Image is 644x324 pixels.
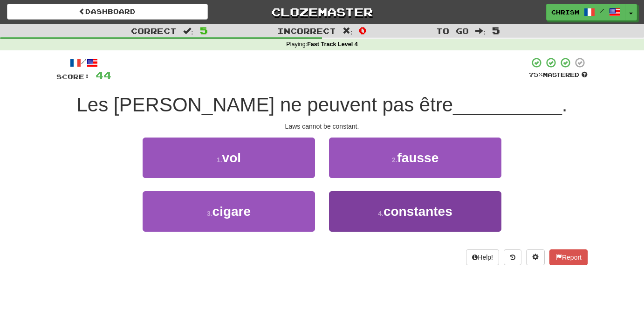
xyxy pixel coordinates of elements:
span: : [475,27,486,35]
span: __________ [453,94,562,116]
span: 5 [200,25,208,36]
strong: Fast Track Level 4 [307,41,358,48]
span: : [343,27,353,35]
span: cigare [212,204,251,219]
span: Score: [56,73,90,81]
button: Round history (alt+y) [504,249,521,265]
button: 4.constantes [329,191,501,232]
a: ChrisM / [546,4,625,21]
span: Incorrect [277,26,336,35]
button: 3.cigare [143,191,315,232]
span: 0 [359,25,367,36]
span: 5 [492,25,500,36]
span: . [562,94,568,116]
div: / [56,57,111,69]
small: 3 . [207,210,212,217]
small: 4 . [378,210,384,217]
span: Les [PERSON_NAME] ne peuvent pas être [76,94,453,116]
button: 1.vol [143,138,315,178]
button: Help! [466,249,499,265]
span: To go [436,26,469,35]
a: Clozemaster [222,4,423,20]
span: : [183,27,193,35]
button: 2.fausse [329,138,501,178]
div: Laws cannot be constant. [56,122,588,131]
span: 44 [96,69,111,81]
span: 75 % [529,71,543,78]
span: Correct [131,26,177,35]
div: Mastered [529,71,588,79]
small: 1 . [217,156,222,164]
span: vol [222,151,241,165]
a: Dashboard [7,4,208,20]
span: / [600,7,604,14]
small: 2 . [392,156,397,164]
span: constantes [384,204,452,219]
button: Report [549,249,588,265]
span: ChrisM [551,8,579,16]
span: fausse [397,151,438,165]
